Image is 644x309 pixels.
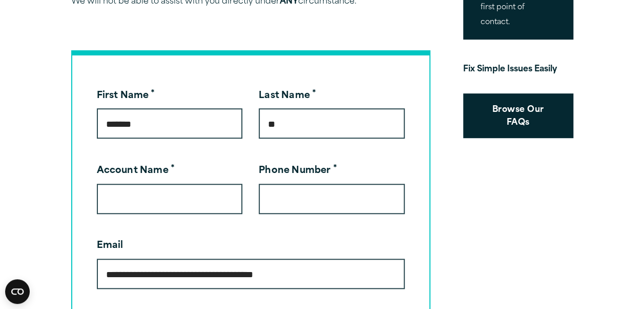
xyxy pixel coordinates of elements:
label: Email [97,241,123,250]
a: Browse Our FAQs [463,93,573,138]
label: Account Name [97,166,175,176]
label: Phone Number [259,166,337,176]
label: Last Name [259,91,316,101]
p: Fix Simple Issues Easily [463,62,573,77]
label: First Name [97,91,155,101]
button: Open CMP widget [5,279,30,304]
